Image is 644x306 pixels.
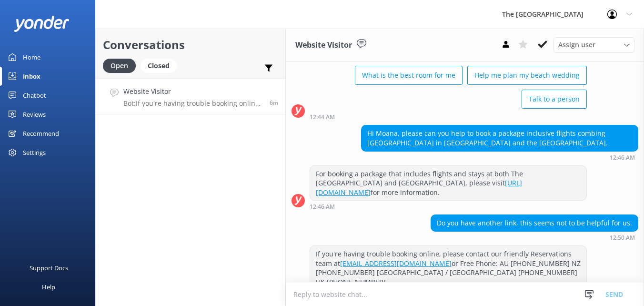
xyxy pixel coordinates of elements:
[361,154,638,161] div: 06:46am 10-Aug-2025 (UTC -10:00) Pacific/Honolulu
[30,258,68,277] div: Support Docs
[23,124,59,143] div: Recommend
[141,60,181,71] a: Closed
[355,66,463,85] button: What is the best room for me
[558,40,595,50] span: Assign user
[316,178,522,197] a: [URL][DOMAIN_NAME]
[295,39,352,51] h3: Website Visitor
[610,155,635,161] strong: 12:46 AM
[431,215,638,231] div: Do you have another link, this seems not to be helpful for us.
[270,99,278,107] span: 06:50am 10-Aug-2025 (UTC -10:00) Pacific/Honolulu
[467,66,587,85] button: Help me plan my beach wedding
[123,99,262,108] p: Bot: If you're having trouble booking online, please contact our friendly Reservations team at [E...
[123,86,262,97] h4: Website Visitor
[23,67,40,86] div: Inbox
[103,59,136,73] div: Open
[310,246,586,290] div: If you're having trouble booking online, please contact our friendly Reservations team at or Free...
[310,114,335,120] strong: 12:44 AM
[553,37,634,52] div: Assign User
[310,204,335,210] strong: 12:46 AM
[310,166,586,201] div: For booking a package that includes flights and stays at both The [GEOGRAPHIC_DATA] and [GEOGRAPH...
[340,259,452,268] a: [EMAIL_ADDRESS][DOMAIN_NAME]
[362,125,638,151] div: Hi Moana, please can you help to book a package inclusive flights combing [GEOGRAPHIC_DATA] in [G...
[610,235,635,241] strong: 12:50 AM
[23,86,46,105] div: Chatbot
[310,203,587,210] div: 06:46am 10-Aug-2025 (UTC -10:00) Pacific/Honolulu
[23,48,40,67] div: Home
[14,16,69,31] img: yonder-white-logo.png
[42,277,55,296] div: Help
[103,36,278,54] h2: Conversations
[23,105,46,124] div: Reviews
[141,59,177,73] div: Closed
[103,60,141,71] a: Open
[431,234,638,241] div: 06:50am 10-Aug-2025 (UTC -10:00) Pacific/Honolulu
[522,90,587,109] button: Talk to a person
[310,113,587,120] div: 06:44am 10-Aug-2025 (UTC -10:00) Pacific/Honolulu
[23,143,46,162] div: Settings
[96,79,285,114] a: Website VisitorBot:If you're having trouble booking online, please contact our friendly Reservati...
